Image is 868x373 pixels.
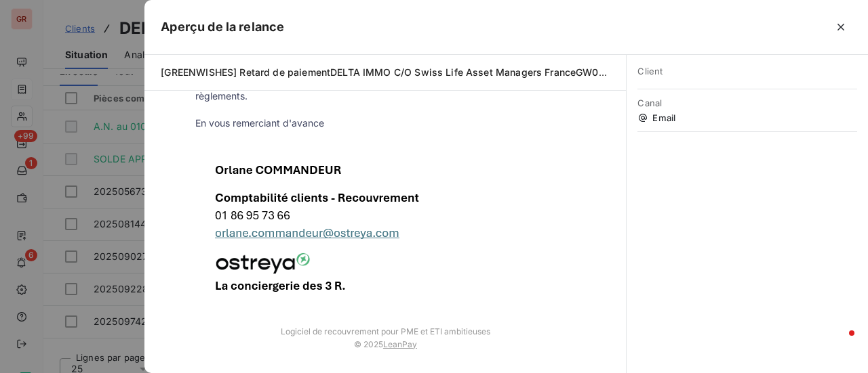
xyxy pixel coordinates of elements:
iframe: Intercom live chat [822,327,854,359]
span: [GREENWISHES] Retard de paiementDELTA IMMO C/O Swiss Life Asset Managers FranceGW00137B [161,66,627,78]
span: Email [637,112,857,123]
a: LeanPay [383,339,417,349]
p: En vous remerciant d'avance [195,116,575,130]
td: © 2025 [182,336,589,363]
span: Canal [637,97,857,108]
span: Client [637,66,857,76]
td: Logiciel de recouvrement pour PME et ETI ambitieuses [182,313,589,336]
h5: Aperçu de la relance [161,18,284,37]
